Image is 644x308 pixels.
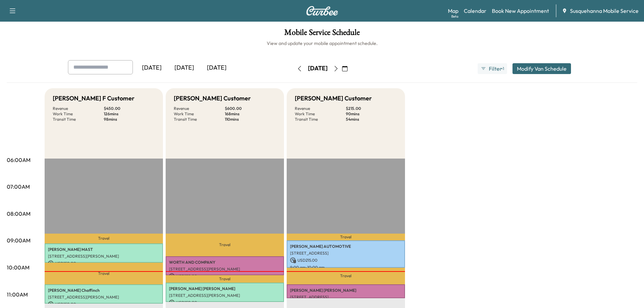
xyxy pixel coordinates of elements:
[48,301,160,307] p: USD 150.00
[512,63,571,74] button: Modify Van Schedule
[295,106,346,111] p: Revenue
[290,265,402,270] p: 9:00 am - 10:00 am
[287,268,405,285] p: Travel
[287,234,405,240] p: Travel
[174,94,251,103] h5: [PERSON_NAME] Customer
[53,94,135,103] h5: [PERSON_NAME] F Customer
[308,64,328,73] div: [DATE]
[48,288,160,293] p: [PERSON_NAME] Chaffinch
[451,14,458,19] div: Beta
[48,247,160,252] p: [PERSON_NAME] MAST
[174,111,225,117] p: Work Time
[290,288,402,293] p: [PERSON_NAME] [PERSON_NAME]
[169,266,281,272] p: [STREET_ADDRESS][PERSON_NAME]
[478,63,507,74] button: Filter●1
[501,67,502,70] span: ●
[7,183,30,191] p: 07:00AM
[290,251,402,256] p: [STREET_ADDRESS]
[48,254,160,259] p: [STREET_ADDRESS][PERSON_NAME]
[290,257,402,263] p: USD 215.00
[7,156,30,164] p: 06:00AM
[295,111,346,117] p: Work Time
[169,260,281,265] p: WORTH AND COMPANY
[225,111,276,117] p: 168 mins
[174,117,225,122] p: Transit Time
[166,275,284,283] p: Travel
[53,111,104,117] p: Work Time
[295,94,372,103] h5: [PERSON_NAME] Customer
[48,294,160,300] p: [STREET_ADDRESS][PERSON_NAME]
[492,7,549,15] a: Book New Appointment
[7,263,29,271] p: 10:00AM
[169,300,281,306] p: USD 150.00
[225,106,276,111] p: $ 600.00
[104,117,155,122] p: 98 mins
[200,60,233,76] div: [DATE]
[136,60,168,76] div: [DATE]
[53,106,104,111] p: Revenue
[45,263,163,285] p: Travel
[503,66,504,71] span: 1
[225,117,276,122] p: 110 mins
[290,244,402,249] p: [PERSON_NAME] AUTOMOTIVE
[7,236,30,244] p: 09:00AM
[53,117,104,122] p: Transit Time
[169,286,281,291] p: [PERSON_NAME] [PERSON_NAME]
[169,293,281,298] p: [STREET_ADDRESS][PERSON_NAME]
[7,40,637,47] h6: View and update your mobile appointment schedule.
[104,106,155,111] p: $ 450.00
[346,111,397,117] p: 90 mins
[45,234,163,244] p: Travel
[295,117,346,122] p: Transit Time
[306,6,338,16] img: Curbee Logo
[7,210,30,218] p: 08:00AM
[570,7,639,15] span: Susquehanna Mobile Service
[174,106,225,111] p: Revenue
[464,7,486,15] a: Calendar
[7,28,637,40] h1: Mobile Service Schedule
[48,260,160,266] p: USD 150.00
[346,117,397,122] p: 54 mins
[448,7,458,15] a: MapBeta
[166,234,284,256] p: Travel
[290,294,402,300] p: [STREET_ADDRESS]
[489,65,501,73] span: Filter
[168,60,200,76] div: [DATE]
[104,111,155,117] p: 126 mins
[7,290,28,299] p: 11:00AM
[169,273,281,279] p: USD 150.00
[346,106,397,111] p: $ 215.00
